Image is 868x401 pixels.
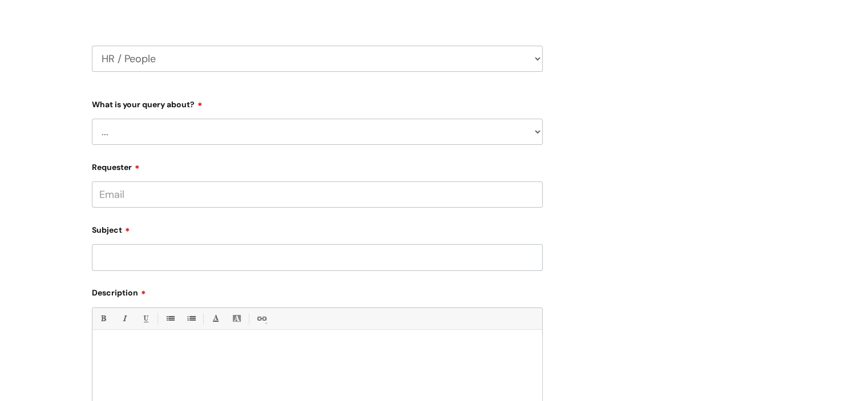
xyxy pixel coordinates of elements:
a: Bold (Ctrl-B) [96,311,110,326]
a: Back Color [229,311,244,326]
label: Requester [92,159,543,172]
label: Description [92,284,543,298]
a: Italic (Ctrl-I) [117,311,131,326]
a: 1. Ordered List (Ctrl-Shift-8) [184,311,198,326]
a: Underline(Ctrl-U) [138,311,152,326]
label: What is your query about? [92,96,543,110]
label: Subject [92,221,543,235]
a: • Unordered List (Ctrl-Shift-7) [163,311,177,326]
a: Link [254,311,268,326]
input: Email [92,181,543,208]
a: Font Color [208,311,223,326]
